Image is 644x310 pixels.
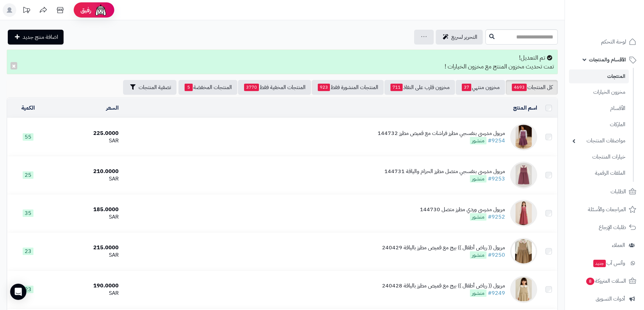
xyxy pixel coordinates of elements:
[569,184,640,200] a: الطلبات
[139,83,171,91] span: تصفية المنتجات
[52,175,119,183] div: SAR
[569,34,640,50] a: لوحة التحكم
[52,137,119,145] div: SAR
[462,84,471,91] span: 37
[569,166,629,180] a: الملفات الرقمية
[470,213,486,221] span: منشور
[52,213,119,221] div: SAR
[382,282,505,290] div: مريول (( رياض أطفال )) بيج مع قميص مطرز بالياقة 240428
[451,33,477,41] span: التحرير لسريع
[513,104,537,112] a: اسم المنتج
[470,289,486,297] span: منشور
[569,69,629,83] a: المنتجات
[23,171,33,179] span: 25
[23,286,33,293] span: 23
[488,251,505,259] a: #9250
[470,251,486,259] span: منشور
[238,80,311,95] a: المنتجات المخفية فقط3770
[569,134,629,148] a: مواصفات المنتجات
[589,55,626,64] span: الأقسام والمنتجات
[7,50,558,74] div: تم التعديل! تمت تحديث مخزون المنتج مع مخزون الخيارات !
[21,104,35,112] a: الكمية
[94,3,108,17] img: ai-face.png
[569,85,629,100] a: مخزون الخيارات
[588,205,626,214] span: المراجعات والأسئلة
[586,276,626,286] span: السلات المتروكة
[506,80,558,95] a: كل المنتجات4693
[23,33,58,41] span: اضافة منتج جديد
[384,168,505,175] div: مريول مدرسي بنفسجي متصل مطرز الحزام والياقة 144731
[569,101,629,116] a: الأقسام
[569,255,640,271] a: وآتس آبجديد
[470,137,486,144] span: منشور
[512,84,527,91] span: 4693
[599,223,626,232] span: طلبات الإرجاع
[510,238,537,265] img: مريول (( رياض أطفال )) بيج مع قميص مطرز بالياقة 240429
[569,117,629,132] a: الماركات
[569,219,640,235] a: طلبات الإرجاع
[390,84,403,91] span: 711
[569,150,629,164] a: خيارات المنتجات
[378,130,505,137] div: مريول مدرسي بنفسجي مطرز فراشات مع قميص مطرز 144732
[488,289,505,297] a: #9249
[598,19,638,33] img: logo-2.png
[23,209,33,217] span: 35
[488,175,505,183] a: #9253
[569,237,640,253] a: العملاء
[488,213,505,221] a: #9252
[456,80,505,95] a: مخزون منتهي37
[244,84,259,91] span: 3770
[52,130,119,137] div: 225.0000
[510,276,537,303] img: مريول (( رياض أطفال )) بيج مع قميص مطرز بالياقة 240428
[593,260,606,267] span: جديد
[382,244,505,252] div: مريول (( رياض أطفال )) بيج مع قميص مطرز بالياقة 240429
[23,133,33,141] span: 55
[611,187,626,196] span: الطلبات
[318,84,330,91] span: 923
[52,168,119,175] div: 210.0000
[612,241,625,250] span: العملاء
[510,200,537,227] img: مريول مدرسي وردي مطرز متصل 144730
[52,251,119,259] div: SAR
[384,80,455,95] a: مخزون قارب على النفاذ711
[470,175,486,182] span: منشور
[52,282,119,290] div: 190.0000
[106,104,119,112] a: السعر
[23,248,33,255] span: 23
[52,289,119,297] div: SAR
[18,3,35,19] a: تحديثات المنصة
[10,62,17,69] button: ×
[420,206,505,214] div: مريول مدرسي وردي مطرز متصل 144730
[436,30,483,45] a: التحرير لسريع
[185,84,193,91] span: 5
[312,80,384,95] a: المنتجات المنشورة فقط923
[8,30,64,45] a: اضافة منتج جديد
[601,37,626,47] span: لوحة التحكم
[10,284,26,300] div: Open Intercom Messenger
[510,123,537,150] img: مريول مدرسي بنفسجي مطرز فراشات مع قميص مطرز 144732
[52,244,119,252] div: 215.0000
[586,278,594,285] span: 8
[510,162,537,189] img: مريول مدرسي بنفسجي متصل مطرز الحزام والياقة 144731
[569,201,640,218] a: المراجعات والأسئلة
[596,294,625,304] span: أدوات التسويق
[488,137,505,145] a: #9254
[569,273,640,289] a: السلات المتروكة8
[80,6,91,14] span: رفيق
[52,206,119,214] div: 185.0000
[569,291,640,307] a: أدوات التسويق
[178,80,237,95] a: المنتجات المخفضة5
[593,258,625,268] span: وآتس آب
[123,80,176,95] button: تصفية المنتجات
